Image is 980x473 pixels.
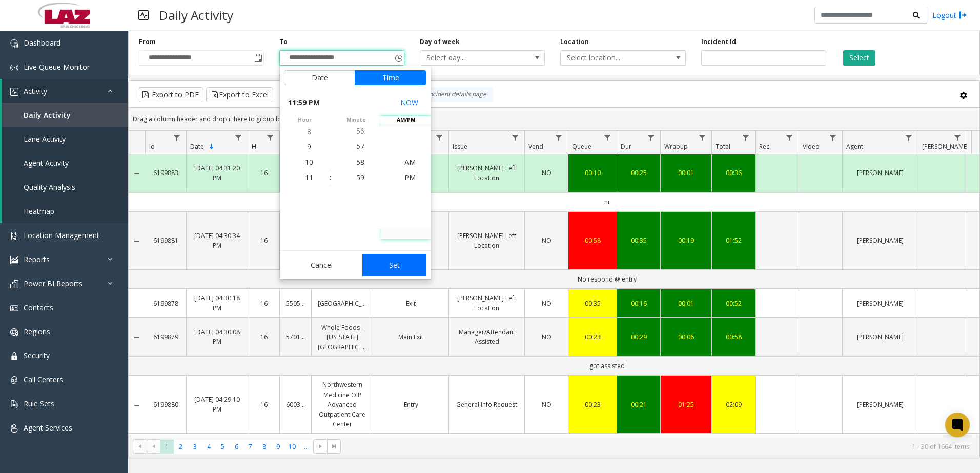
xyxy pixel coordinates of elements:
[307,142,311,152] span: 9
[190,142,204,151] span: Date
[318,298,366,308] a: [GEOGRAPHIC_DATA]
[286,400,305,410] a: 600326
[356,141,364,151] span: 57
[149,142,155,151] span: Id
[552,131,566,144] a: Vend Filter Menu
[718,235,749,245] div: 01:52
[718,168,749,178] a: 00:36
[575,298,610,308] a: 00:35
[202,440,216,454] span: Page 4
[170,131,184,144] a: Id Filter Menu
[623,400,654,410] div: 00:21
[531,235,562,245] a: NO
[252,51,263,65] span: Toggle popup
[667,298,705,308] div: 00:01
[10,232,18,240] img: 'icon'
[193,395,241,414] a: [DATE] 04:29:10 PM
[254,298,273,308] a: 16
[561,51,660,65] span: Select location...
[601,131,615,144] a: Queue Filter Menu
[531,168,562,178] a: NO
[286,298,305,308] a: 550570
[667,400,705,410] div: 01:25
[230,440,243,454] span: Page 6
[24,254,50,264] span: Reports
[254,235,273,245] a: 16
[254,332,273,342] a: 16
[10,88,18,96] img: 'icon'
[696,131,709,144] a: Wrapup Filter Menu
[575,400,610,410] div: 00:23
[24,399,54,408] span: Rule Sets
[129,110,979,128] div: Drag a column header and drop it here to group by that column
[24,158,69,168] span: Agent Activity
[381,116,431,124] span: AM/PM
[849,298,912,308] a: [PERSON_NAME]
[284,254,359,276] button: Cancel
[803,142,820,151] span: Video
[667,235,705,245] div: 00:19
[10,280,18,288] img: 'icon'
[10,39,18,48] img: 'icon'
[396,94,422,112] button: Select now
[216,440,230,454] span: Page 5
[623,168,654,178] a: 00:25
[254,168,273,178] a: 16
[193,163,241,183] a: [DATE] 04:31:20 PM
[10,304,18,312] img: 'icon'
[24,86,47,96] span: Activity
[2,199,128,223] a: Heatmap
[528,142,543,151] span: Vend
[531,332,562,342] a: NO
[24,230,99,240] span: Location Management
[379,298,442,308] a: Exit
[151,298,180,308] a: 6199878
[24,134,66,144] span: Lane Activity
[286,332,305,342] a: 570187
[316,442,324,450] span: Go to the next page
[24,303,53,312] span: Contacts
[129,237,145,245] a: Collapse Details
[139,87,203,102] button: Export to PDF
[279,37,288,47] label: To
[393,51,404,65] span: Toggle popup
[623,332,654,342] div: 00:29
[623,298,654,308] div: 00:16
[151,400,180,410] a: 6199880
[10,63,18,72] img: 'icon'
[24,278,83,288] span: Power BI Reports
[922,142,969,151] span: [PERSON_NAME]
[193,231,241,250] a: [DATE] 04:30:34 PM
[299,440,313,454] span: Page 11
[24,110,71,120] span: Daily Activity
[24,327,50,336] span: Regions
[347,442,969,451] kendo-pager-info: 1 - 30 of 1664 items
[305,157,313,167] span: 10
[404,157,416,167] span: AM
[575,168,610,178] a: 00:10
[433,131,446,144] a: Lane Filter Menu
[718,298,749,308] a: 00:52
[849,400,912,410] a: [PERSON_NAME]
[232,131,246,144] a: Date Filter Menu
[151,168,180,178] a: 6199883
[154,3,238,28] h3: Daily Activity
[330,173,331,183] div: :
[718,400,749,410] a: 02:09
[151,235,180,245] a: 6199881
[243,440,257,454] span: Page 7
[271,440,285,454] span: Page 9
[644,131,658,144] a: Dur Filter Menu
[575,235,610,245] a: 00:58
[263,131,277,144] a: H Filter Menu
[327,439,341,454] span: Go to the last page
[379,332,442,342] a: Main Exit
[129,334,145,342] a: Collapse Details
[575,332,610,342] div: 00:23
[318,380,366,429] a: Northwestern Medicine OIP Advanced Outpatient Care Center
[10,328,18,336] img: 'icon'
